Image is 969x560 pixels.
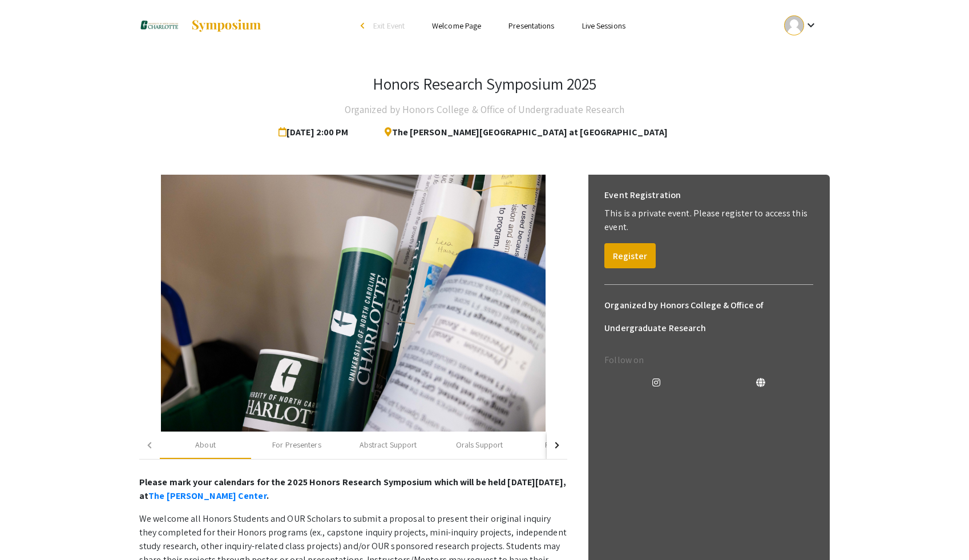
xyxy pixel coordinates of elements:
[604,184,681,207] h6: Event Registration
[373,21,405,31] span: Exit Event
[508,21,554,31] a: Presentations
[139,11,262,40] a: Honors Research Symposium 2025
[360,439,417,451] div: Abstract Support
[772,13,830,38] button: Expand account dropdown
[456,439,503,451] div: Orals Support
[148,490,266,502] a: The [PERSON_NAME] Center
[545,439,596,451] div: Poster Support
[139,476,566,502] strong: Please mark your calendars for the 2025 Honors Research Symposium which will be held [DATE][DATE]...
[191,19,262,33] img: Symposium by ForagerOne
[345,98,624,121] h4: Organized by Honors College & Office of Undergraduate Research
[804,18,818,32] mat-icon: Expand account dropdown
[272,439,321,451] div: For Presenters
[195,439,216,451] div: About
[604,353,813,367] p: Follow on
[604,243,656,268] button: Register
[604,207,813,234] p: This is a private event. Please register to access this event.
[9,509,49,551] iframe: Chat
[432,21,481,31] a: Welcome Page
[161,175,546,432] img: 59b9fcbe-6bc5-4e6d-967d-67fe823bd54b.jpg
[373,74,597,94] h3: Honors Research Symposium 2025
[582,21,625,31] a: Live Sessions
[139,11,179,40] img: Honors Research Symposium 2025
[376,121,668,144] span: The [PERSON_NAME][GEOGRAPHIC_DATA] at [GEOGRAPHIC_DATA]
[604,294,813,340] h6: Organized by Honors College & Office of Undergraduate Research
[361,22,368,29] div: arrow_back_ios
[278,121,353,144] span: [DATE] 2:00 PM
